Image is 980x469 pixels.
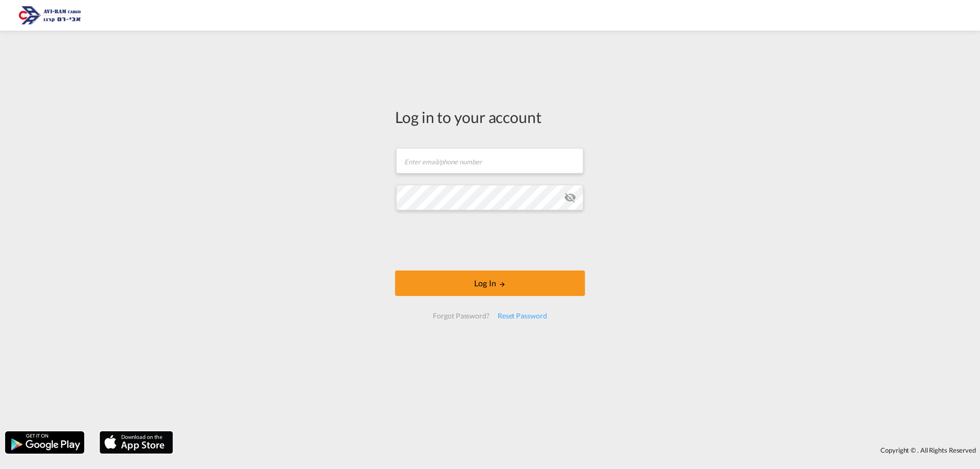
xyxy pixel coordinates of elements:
[395,270,585,296] button: LOGIN
[412,220,568,260] iframe: reCAPTCHA
[178,441,980,459] div: Copyright © . All Rights Reserved
[396,148,583,174] input: Enter email/phone number
[564,191,576,204] md-icon: icon-eye-off
[4,430,85,455] img: google.png
[494,307,551,325] div: Reset Password
[99,430,174,455] img: apple.png
[429,307,493,325] div: Forgot Password?
[15,4,84,27] img: 166978e0a5f911edb4280f3c7a976193.png
[395,106,585,128] div: Log in to your account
